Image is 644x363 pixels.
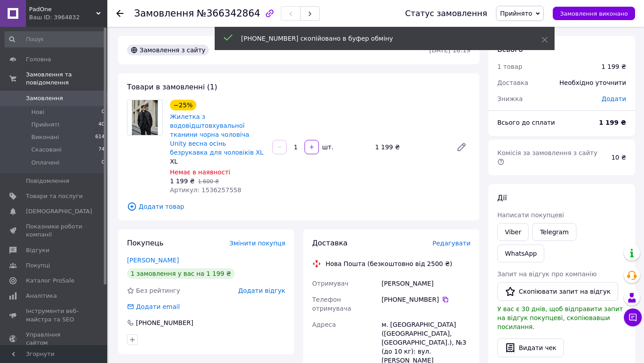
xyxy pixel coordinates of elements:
span: Всього до сплати [497,119,555,126]
span: Показники роботи компанії [26,223,83,239]
span: 0 [102,108,105,116]
div: Додати email [135,302,181,311]
div: 1 замовлення у вас на 1 199 ₴ [127,268,235,279]
img: Жилетка з водовідштовхувальної тканини чорна чоловіча Unity весна осінь безрукавка для чоловіків XL [132,100,158,135]
span: Товари в замовленні (1) [127,83,217,91]
div: 1 199 ₴ [602,62,626,71]
div: шт. [320,143,334,152]
span: Покупці [26,262,50,270]
span: Прийняті [31,121,59,129]
span: Повідомлення [26,177,69,185]
span: Додати відгук [238,287,285,294]
span: Адреса [312,321,336,328]
span: 0 [102,159,105,167]
button: Замовлення виконано [553,7,635,20]
span: Немає в наявності [170,169,230,176]
a: [PERSON_NAME] [127,257,179,264]
span: Аналітика [26,292,57,300]
span: PаdOne [29,5,96,13]
span: У вас є 30 днів, щоб відправити запит на відгук покупцеві, скопіювавши посилання. [497,305,623,330]
span: Редагувати [432,240,470,247]
b: 1 199 ₴ [599,119,626,126]
span: [DEMOGRAPHIC_DATA] [26,207,92,215]
div: XL [170,157,265,166]
div: [PERSON_NAME] [380,275,472,291]
span: Телефон отримувача [312,296,351,312]
a: Telegram [532,223,576,241]
span: 1 199 ₴ [170,177,195,185]
span: Замовлення [26,94,63,102]
span: Головна [26,55,51,63]
span: Відгуки [26,246,49,254]
span: №366342864 [197,8,260,19]
div: [PHONE_NUMBER] [381,295,470,304]
span: Написати покупцеві [497,211,564,219]
span: Запит на відгук про компанію [497,270,597,278]
span: Змінити покупця [229,240,285,247]
span: Прийнято [500,10,532,17]
a: Viber [497,223,529,241]
button: Видати чек [497,338,564,357]
span: Виконані [31,133,59,141]
span: Покупець [127,239,164,247]
span: Інструменти веб-майстра та SEO [26,307,83,323]
span: Оплачені [31,159,59,167]
div: 10 ₴ [606,148,631,167]
span: Доставка [497,79,528,86]
span: Додати товар [127,202,470,211]
span: Замовлення [134,8,194,19]
div: Додати email [126,302,181,311]
span: Нові [31,108,44,116]
div: [PHONE_NUMBER] скопійовано в буфер обміну [241,34,519,43]
button: Чат з покупцем [624,308,642,326]
span: Дії [497,194,507,202]
div: Статус замовлення [405,9,487,18]
span: 614 [95,133,105,141]
span: Знижка [497,95,523,102]
button: Скопіювати запит на відгук [497,282,618,301]
input: Пошук [4,31,106,47]
span: 40 [98,121,105,129]
div: Ваш ID: 3964832 [29,13,107,21]
span: Доставка [312,239,347,247]
span: Скасовані [31,146,62,154]
div: 1 199 ₴ [372,141,449,153]
span: 74 [98,146,105,154]
div: Повернутися назад [116,9,123,18]
div: Замовлення з сайту [127,45,209,55]
span: Комісія за замовлення з сайту [497,149,599,165]
span: Без рейтингу [136,287,180,294]
div: [PHONE_NUMBER] [135,318,194,327]
span: Додати [602,95,626,102]
div: −25% [170,100,196,110]
a: Редагувати [453,138,470,156]
a: WhatsApp [497,245,544,262]
div: Нова Пошта (безкоштовно від 2500 ₴) [323,259,454,268]
a: Жилетка з водовідштовхувальної тканини чорна чоловіча Unity весна осінь безрукавка для чоловіків XL [170,113,263,156]
span: Товари та послуги [26,192,83,200]
span: Каталог ProSale [26,277,74,285]
span: Управління сайтом [26,331,83,347]
span: Замовлення виконано [560,10,628,17]
span: Замовлення та повідомлення [26,71,107,87]
span: 1 товар [497,63,522,70]
span: Отримувач [312,280,348,287]
div: Необхідно уточнити [554,73,631,93]
span: 1 600 ₴ [198,178,219,185]
span: Артикул: 1536257558 [170,186,241,194]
